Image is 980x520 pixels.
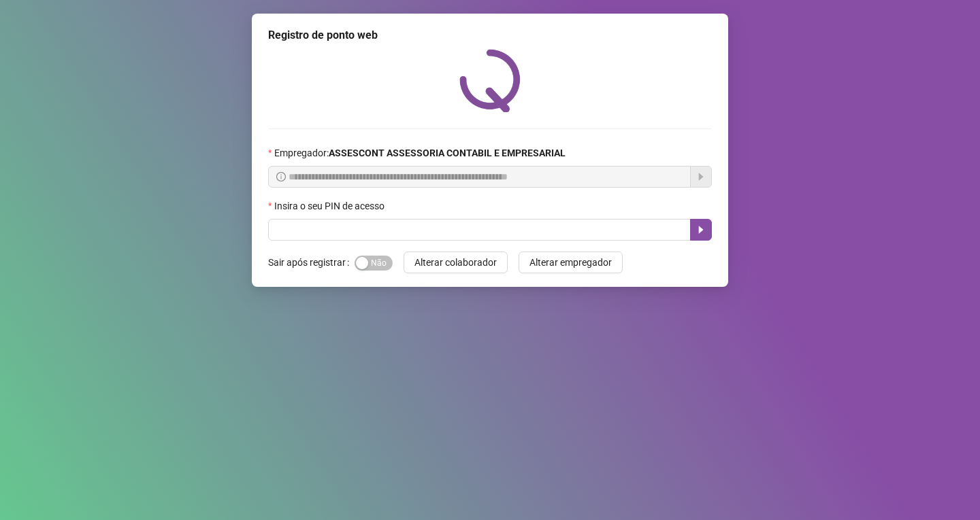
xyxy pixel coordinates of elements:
[459,49,521,112] img: QRPoint
[329,148,566,158] strong: ASSESCONT ASSESSORIA CONTABIL E EMPRESARIAL
[268,252,355,273] label: Sair após registrar
[274,145,566,160] span: Empregador :
[276,172,286,181] span: info-circle
[696,224,706,235] span: caret-right
[404,252,508,273] button: Alterar colaborador
[529,255,612,270] span: Alterar empregador
[519,252,623,273] button: Alterar empregador
[414,255,497,270] span: Alterar colaborador
[268,198,393,213] label: Insira o seu PIN de acesso
[268,27,712,44] div: Registro de ponto web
